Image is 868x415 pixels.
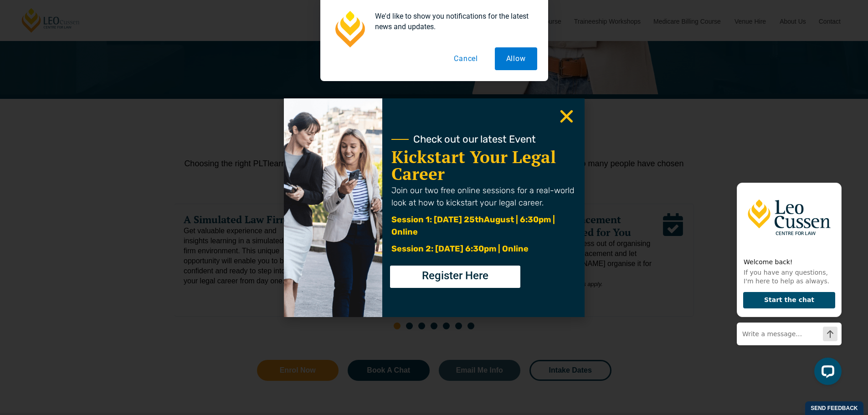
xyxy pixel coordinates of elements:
span: th [475,215,484,225]
div: We'd like to show you notifications for the latest news and updates. [368,11,537,32]
img: notification icon [331,11,368,47]
a: Close [558,108,575,125]
span: Session 1: [DATE] 25 [391,215,475,225]
span: Register Here [422,270,488,281]
button: Cancel [442,47,489,70]
span: August | 6:30pm | Online [391,215,555,237]
a: Register Here [390,266,520,288]
iframe: LiveChat chat widget [729,165,845,392]
span: Join our two free online sessions for a real-world look at how to kickstart your legal career. [391,185,574,208]
span: Check out our latest Event [413,134,536,144]
button: Allow [495,47,537,70]
span: Session 2: [DATE] 6:30pm | Online [391,244,529,254]
a: Kickstart Your Legal Career [391,146,556,185]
